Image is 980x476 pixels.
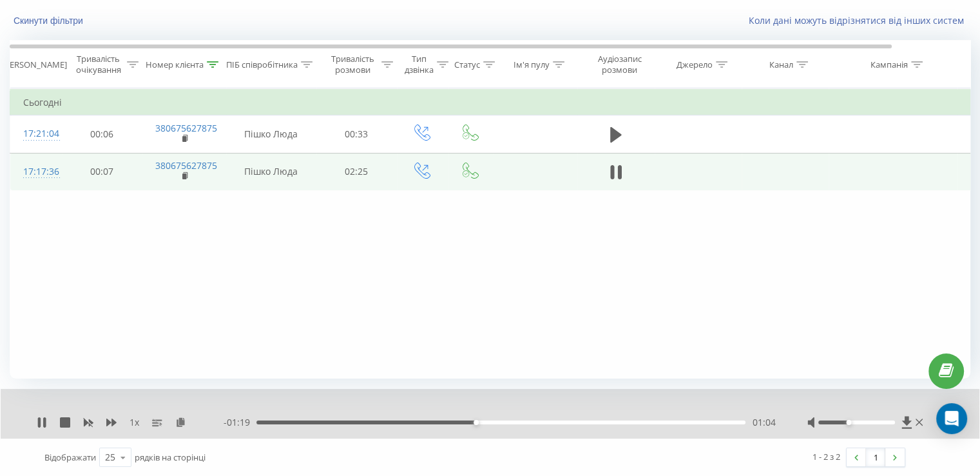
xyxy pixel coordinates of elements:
div: Тип дзвінка [405,54,434,75]
span: 01:04 [752,416,775,429]
button: Скинути фільтри [10,15,90,26]
div: Accessibility label [474,420,479,425]
div: Канал [769,59,793,70]
td: 02:25 [316,153,397,190]
div: 25 [105,451,115,464]
div: Тривалість очікування [73,54,124,75]
a: 380675627875 [155,159,217,172]
div: Open Intercom Messenger [936,403,967,434]
td: 00:07 [62,153,142,190]
a: 380675627875 [155,122,217,134]
span: рядків на сторінці [135,451,206,463]
a: 1 [866,448,885,466]
div: 17:21:04 [23,121,49,146]
div: Кампанія [870,59,908,70]
td: 00:33 [316,115,397,153]
td: Пішко Люда [226,153,316,190]
div: ПІБ співробітника [226,59,298,70]
div: 17:17:36 [23,159,49,184]
div: 1 - 2 з 2 [812,450,840,463]
div: Ім'я пулу [514,59,550,70]
div: Джерело [677,59,713,70]
span: 1 x [130,416,139,429]
div: [PERSON_NAME] [2,59,67,70]
span: Відображати [44,451,96,463]
a: Коли дані можуть відрізнятися вiд інших систем [749,14,970,26]
div: Accessibility label [846,420,851,425]
div: Аудіозапис розмови [588,54,651,75]
div: Статус [454,59,480,70]
td: 00:06 [62,115,142,153]
span: - 01:19 [224,416,256,429]
td: Пішко Люда [226,115,316,153]
div: Тривалість розмови [327,54,378,75]
div: Номер клієнта [146,59,204,70]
